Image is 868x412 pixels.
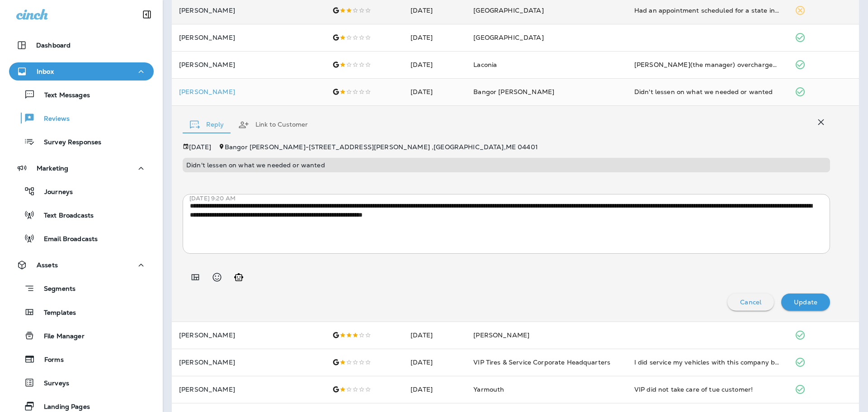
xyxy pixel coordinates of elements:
[634,60,781,69] div: Fitzroy(the manager) overcharged me for rear brakes, has done work on my car without contacting b...
[634,6,781,15] div: Had an appointment scheduled for a state inspection along with balancing and rotating the tires. ...
[9,159,154,177] button: Marketing
[35,332,85,341] p: File Manager
[179,88,318,95] p: [PERSON_NAME]
[208,268,226,286] button: Select an emoji
[473,385,504,393] span: Yarmouth
[35,403,90,412] p: Landing Pages
[403,24,466,51] td: [DATE]
[186,161,826,169] p: Didn't lessen on what we needed or wanted
[634,358,781,367] div: I did service my vehicles with this company but NEVER. AGAIN! They have 82 stores, Go to Autozone...
[740,298,761,306] p: Cancel
[9,85,154,104] button: Text Messages
[473,6,543,14] span: [GEOGRAPHIC_DATA]
[473,88,554,96] span: Bangor [PERSON_NAME]
[781,294,830,311] button: Update
[35,115,70,123] p: Reviews
[403,322,466,349] td: [DATE]
[35,379,69,388] p: Surveys
[473,33,543,42] span: [GEOGRAPHIC_DATA]
[794,298,817,306] p: Update
[189,143,211,151] p: [DATE]
[179,331,318,339] p: [PERSON_NAME]
[473,358,610,366] span: VIP Tires & Service Corporate Headquarters
[403,78,466,105] td: [DATE]
[179,61,318,68] p: [PERSON_NAME]
[9,109,154,128] button: Reviews
[179,7,318,14] p: [PERSON_NAME]
[35,285,75,294] p: Segments
[35,91,90,100] p: Text Messages
[179,88,318,95] div: Click to view Customer Drawer
[37,261,58,269] p: Assets
[179,359,318,366] p: [PERSON_NAME]
[230,268,248,286] button: Generate AI response
[35,309,76,317] p: Templates
[9,373,154,392] button: Surveys
[179,386,318,393] p: [PERSON_NAME]
[403,376,466,403] td: [DATE]
[35,188,73,197] p: Journeys
[9,62,154,81] button: Inbox
[186,268,204,286] button: Add in a premade template
[9,303,154,322] button: Templates
[37,68,54,75] p: Inbox
[9,36,154,54] button: Dashboard
[634,385,781,394] div: VIP did not take care of tue customer!
[35,212,94,220] p: Text Broadcasts
[473,331,529,339] span: [PERSON_NAME]
[183,109,231,141] button: Reply
[134,5,160,24] button: Collapse Sidebar
[37,165,68,172] p: Marketing
[9,229,154,248] button: Email Broadcasts
[9,182,154,201] button: Journeys
[727,294,774,311] button: Cancel
[634,87,781,96] div: Didn't lessen on what we needed or wanted
[189,195,837,202] p: [DATE] 9:20 AM
[9,256,154,274] button: Assets
[35,138,101,147] p: Survey Responses
[36,42,71,49] p: Dashboard
[35,235,98,244] p: Email Broadcasts
[179,34,318,41] p: [PERSON_NAME]
[9,279,154,298] button: Segments
[473,61,497,69] span: Laconia
[35,356,64,365] p: Forms
[403,349,466,376] td: [DATE]
[231,109,315,141] button: Link to Customer
[403,51,466,78] td: [DATE]
[9,132,154,151] button: Survey Responses
[9,205,154,224] button: Text Broadcasts
[9,326,154,345] button: File Manager
[9,350,154,369] button: Forms
[225,143,538,151] span: Bangor [PERSON_NAME] - [STREET_ADDRESS][PERSON_NAME] , [GEOGRAPHIC_DATA] , ME 04401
